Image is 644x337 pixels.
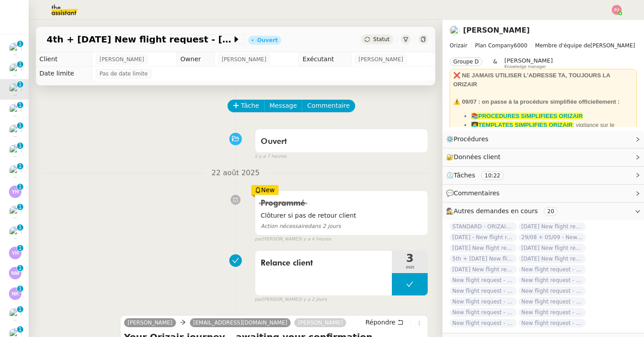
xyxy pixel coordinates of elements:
[17,326,23,333] nz-badge-sup: 1
[251,185,279,195] div: New
[392,253,428,264] span: 3
[481,171,504,180] nz-tag: 10:22
[514,42,528,49] span: 6000
[519,286,586,295] span: New flight request - [PERSON_NAME]
[519,244,586,253] span: [DATE] New flight request - [PERSON_NAME] [PERSON_NAME]
[471,121,633,147] li: : vigilance sur le dashboard utiliser uniquement les templates avec ✈️Orizair pour éviter les con...
[442,167,644,184] div: ⏲️Tâches 10:22
[519,276,586,285] span: New flight request - [PERSON_NAME]
[17,163,23,169] nz-badge-sup: 1
[261,199,305,207] span: Programmé
[9,83,21,96] img: users%2FC9SBsJ0duuaSgpQFj5LgoEX8n0o2%2Favatar%2Fec9d51b8-9413-4189-adfb-7be4d8c96a3c
[17,143,23,149] nz-badge-sup: 1
[446,172,511,179] span: ⏲️
[17,204,23,210] nz-badge-sup: 1
[450,265,517,274] span: [DATE] New flight request - Onintsoa [PERSON_NAME]
[9,185,21,198] img: svg
[9,308,21,320] img: users%2FyAaYa0thh1TqqME0LKuif5ROJi43%2Favatar%2F3a825d04-53b1-4b39-9daa-af456df7ce53
[454,190,499,197] span: Commentaires
[176,52,214,67] td: Owner
[18,306,22,314] p: 1
[294,319,346,327] a: [PERSON_NAME]
[9,124,21,137] img: users%2FC9SBsJ0duuaSgpQFj5LgoEX8n0o2%2Favatar%2Fec9d51b8-9413-4189-adfb-7be4d8c96a3c
[18,102,22,110] p: 1
[17,306,23,312] nz-badge-sup: 1
[454,172,475,179] span: Tâches
[222,55,266,64] span: [PERSON_NAME]
[18,245,22,253] p: 1
[228,100,265,112] button: Tâche
[18,224,22,232] p: 1
[9,42,21,55] img: users%2FC9SBsJ0duuaSgpQFj5LgoEX8n0o2%2Favatar%2Fec9d51b8-9413-4189-adfb-7be4d8c96a3c
[373,36,390,42] span: Statut
[9,287,21,300] img: svg
[17,224,23,231] nz-badge-sup: 1
[264,100,302,112] button: Message
[18,204,22,212] p: 1
[255,296,327,303] small: [PERSON_NAME]
[450,233,517,242] span: [DATE] - New flight request - [PERSON_NAME]
[463,26,530,34] a: [PERSON_NAME]
[450,244,517,253] span: [DATE] New flight request - [PERSON_NAME]
[9,165,21,177] img: users%2FSoHiyPZ6lTh48rkksBJmVXB4Fxh1%2Favatar%2F784cdfc3-6442-45b8-8ed3-42f1cc9271a4
[17,286,23,292] nz-badge-sup: 1
[9,104,21,116] img: users%2F1PNv5soDtMeKgnH5onPMHqwjzQn1%2Favatar%2Fd0f44614-3c2d-49b8-95e9-0356969fcfd1
[17,61,23,67] nz-badge-sup: 1
[450,254,517,263] span: 5th + [DATE] New flight request - [PERSON_NAME]
[519,308,586,317] span: New flight request - [PERSON_NAME]
[99,69,148,78] span: Pas de date limite
[300,296,327,303] span: il y a 2 jours
[450,41,637,50] span: [PERSON_NAME]
[255,153,287,160] span: il y a 7 heures
[9,144,21,157] img: users%2FC9SBsJ0duuaSgpQFj5LgoEX8n0o2%2Favatar%2Fec9d51b8-9413-4189-adfb-7be4d8c96a3c
[519,319,586,328] span: New flight request - [PERSON_NAME] Al dossari
[519,297,586,306] span: New flight request - [PERSON_NAME]
[302,100,355,112] button: Commentaire
[18,61,22,69] p: 1
[519,254,586,263] span: [DATE] New flight request - [PERSON_NAME]
[9,247,21,259] img: svg
[471,113,583,119] a: 📚PROCEDURES SIMPLIFIEES ORIZAIR
[261,223,308,229] span: Action nécessaire
[450,308,517,317] span: New flight request - [PERSON_NAME]/ سويدأحمد
[612,5,622,15] img: svg
[446,190,503,197] span: 💬
[18,143,22,151] p: 1
[270,101,297,111] span: Message
[504,57,553,69] app-user-label: Knowledge manager
[255,236,262,243] span: par
[442,202,644,220] div: 🕵️Autres demandes en cours 20
[9,226,21,239] img: users%2FW4OQjB9BRtYK2an7yusO0WsYLsD3%2Favatar%2F28027066-518b-424c-8476-65f2e549ac29
[493,57,497,69] span: &
[47,35,232,44] span: 4th + [DATE] New flight request - [PERSON_NAME]
[124,319,176,327] a: [PERSON_NAME]
[454,153,501,160] span: Données client
[519,265,586,274] span: New flight request - [PERSON_NAME]
[442,148,644,166] div: 🔐Données client
[504,57,553,64] span: [PERSON_NAME]
[446,207,561,215] span: 🕵️
[18,326,22,334] p: 1
[442,131,644,148] div: ⚙️Procédures
[450,57,482,66] nz-tag: Groupe D
[18,122,22,131] p: 1
[453,98,619,105] strong: ⚠️ 09/07 : on passe à la procédure simplifiée officiellement :
[475,42,514,49] span: Plan Company
[241,101,259,111] span: Tâche
[18,81,22,89] p: 1
[36,52,92,67] td: Client
[9,206,21,218] img: users%2FC9SBsJ0duuaSgpQFj5LgoEX8n0o2%2Favatar%2Fec9d51b8-9413-4189-adfb-7be4d8c96a3c
[450,319,517,328] span: New flight request - [PERSON_NAME]
[535,42,591,49] span: Membre d'équipe de
[446,152,504,162] span: 🔐
[18,184,22,192] p: 1
[442,185,644,202] div: 💬Commentaires
[9,63,21,76] img: users%2FC9SBsJ0duuaSgpQFj5LgoEX8n0o2%2Favatar%2Fec9d51b8-9413-4189-adfb-7be4d8c96a3c
[18,265,22,273] p: 1
[17,81,23,88] nz-badge-sup: 1
[255,296,262,303] span: par
[17,265,23,271] nz-badge-sup: 1
[471,122,573,128] strong: 👩‍💻TEMPLATES SIMPLIFIES ORIZAIR
[18,286,22,294] p: 1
